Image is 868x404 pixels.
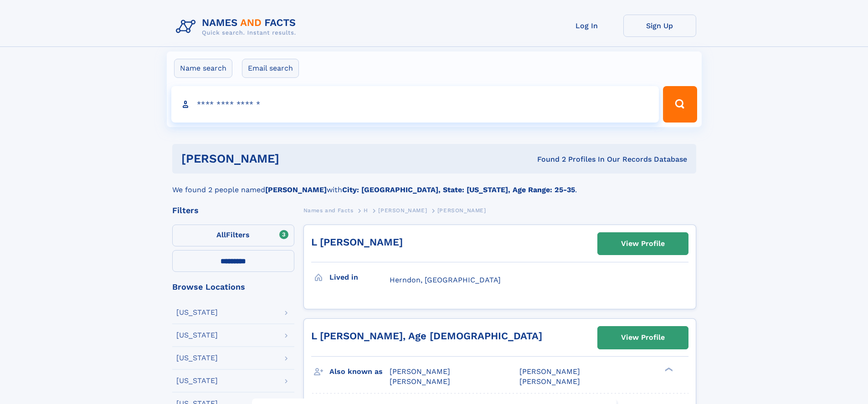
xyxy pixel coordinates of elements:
[172,15,303,39] img: Logo Names and Facts
[176,332,218,339] div: [US_STATE]
[176,377,218,384] div: [US_STATE]
[663,366,673,372] div: ❯
[621,233,665,254] div: View Profile
[364,207,368,214] span: H
[172,283,294,291] div: Browse Locations
[172,225,294,246] label: Filters
[265,185,327,194] b: [PERSON_NAME]
[519,367,580,376] span: [PERSON_NAME]
[311,330,542,342] a: L [PERSON_NAME], Age [DEMOGRAPHIC_DATA]
[623,15,696,37] a: Sign Up
[342,185,575,194] b: City: [GEOGRAPHIC_DATA], State: [US_STATE], Age Range: 25-35
[519,377,580,386] span: [PERSON_NAME]
[311,236,403,248] a: L [PERSON_NAME]
[663,86,697,123] button: Search Button
[598,233,688,255] a: View Profile
[216,230,226,239] span: All
[621,327,665,348] div: View Profile
[174,59,232,78] label: Name search
[437,207,486,214] span: [PERSON_NAME]
[172,206,294,215] div: Filters
[408,154,687,164] div: Found 2 Profiles In Our Records Database
[329,270,390,285] h3: Lived in
[390,367,450,376] span: [PERSON_NAME]
[242,59,299,78] label: Email search
[303,205,354,216] a: Names and Facts
[598,327,688,348] a: View Profile
[171,86,659,123] input: search input
[176,309,218,316] div: [US_STATE]
[172,174,696,195] div: We found 2 people named with .
[378,207,427,214] span: [PERSON_NAME]
[181,153,408,164] h1: [PERSON_NAME]
[550,15,623,37] a: Log In
[176,354,218,362] div: [US_STATE]
[390,276,501,284] span: Herndon, [GEOGRAPHIC_DATA]
[329,364,390,379] h3: Also known as
[364,205,368,216] a: H
[378,205,427,216] a: [PERSON_NAME]
[390,377,450,386] span: [PERSON_NAME]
